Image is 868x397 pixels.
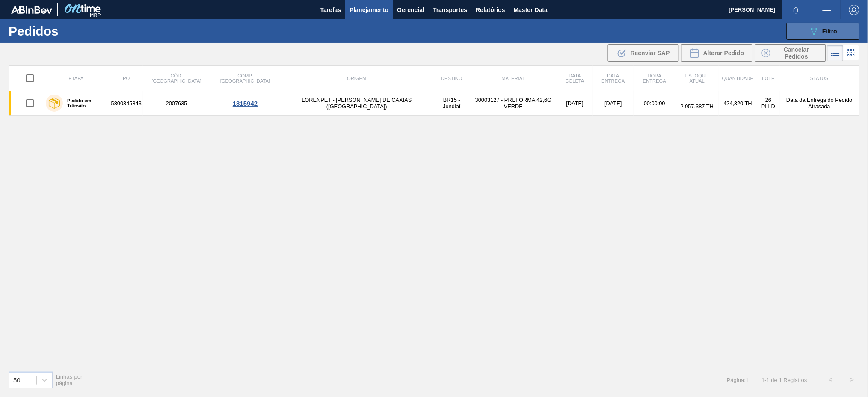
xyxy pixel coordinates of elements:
span: Planejamento [350,5,388,15]
span: Comp. [GEOGRAPHIC_DATA] [220,73,270,83]
span: Etapa [68,76,83,81]
div: Cancelar Pedidos em Massa [755,44,826,62]
button: > [841,369,863,391]
td: 00:00:00 [634,91,675,116]
span: Relatórios [476,5,505,15]
td: [DATE] [557,91,593,116]
span: Hora Entrega [643,73,666,83]
div: 50 [13,376,21,384]
span: Linhas por página [56,373,83,386]
span: Master Data [514,5,548,15]
a: Pedido em Trânsito58003458432007635LORENPET - [PERSON_NAME] DE CAXIAS ([GEOGRAPHIC_DATA])BR15 - J... [9,91,859,116]
span: Página : 1 [727,377,749,383]
img: userActions [822,5,832,15]
button: Notificações [782,4,810,16]
span: Material [502,76,525,81]
h1: Pedidos [9,26,137,36]
span: Estoque atual [686,73,709,83]
td: BR15 - Jundiaí [433,91,470,116]
div: Alterar Pedido [681,44,752,62]
button: Filtro [787,23,859,40]
button: Cancelar Pedidos [755,44,826,62]
button: < [820,369,841,391]
span: Quantidade [722,76,753,81]
div: Visão em Lista [827,45,844,61]
span: Cancelar Pedidos [774,46,819,60]
div: Reenviar SAP [608,44,679,62]
span: Alterar Pedido [703,50,744,56]
span: Cód. [GEOGRAPHIC_DATA] [151,73,201,83]
div: 1815942 [211,100,278,107]
td: 30003127 - PREFORMA 42,6G VERDE [470,91,557,116]
td: 2007635 [143,91,210,116]
img: Logout [849,5,859,15]
label: Pedido em Trânsito [63,98,107,108]
span: Gerencial [397,5,425,15]
span: 2.957,387 TH [681,103,714,110]
span: Destino [441,76,462,81]
td: Data da Entrega do Pedido Atrasada [780,91,859,116]
span: PO [123,76,130,81]
img: TNhmsLtSVTkK8tSr43FrP2fwEKptu5GPRR3wAAAABJRU5ErkJggg== [11,6,52,14]
span: Origem [347,76,366,81]
span: Filtro [823,28,838,35]
td: 5800345843 [110,91,143,116]
span: Status [810,76,828,81]
span: Lote [762,76,775,81]
td: 26 PLLD [757,91,780,116]
span: Data coleta [566,73,584,83]
div: Visão em Cards [844,45,859,61]
span: Data entrega [602,73,625,83]
td: 424,320 TH [719,91,757,116]
span: 1 - 1 de 1 Registros [762,377,807,383]
span: Tarefas [320,5,341,15]
span: Transportes [433,5,467,15]
span: Reenviar SAP [631,50,670,56]
td: [DATE] [593,91,634,116]
td: LORENPET - [PERSON_NAME] DE CAXIAS ([GEOGRAPHIC_DATA]) [280,91,433,116]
